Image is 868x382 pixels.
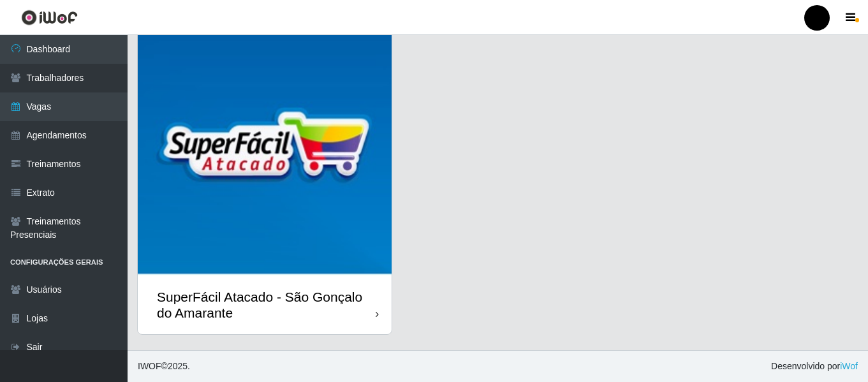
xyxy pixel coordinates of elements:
[771,360,858,373] span: Desenvolvido por
[157,289,376,321] div: SuperFácil Atacado - São Gonçalo do Amarante
[840,361,858,371] a: iWof
[138,22,392,334] a: SuperFácil Atacado - São Gonçalo do Amarante
[138,22,392,276] img: cardImg
[138,361,161,371] span: IWOF
[138,360,190,373] span: © 2025 .
[21,10,78,26] img: CoreUI Logo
